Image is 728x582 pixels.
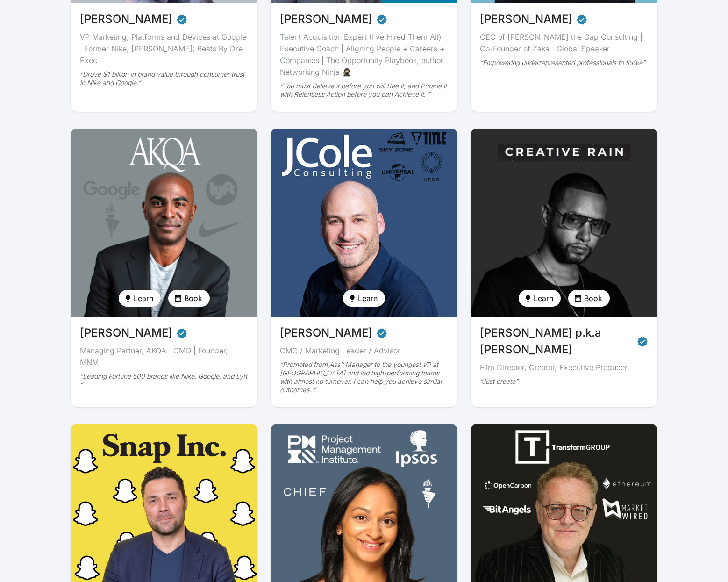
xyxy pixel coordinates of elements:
[358,293,378,304] span: Learn
[343,290,385,307] button: Learn
[480,324,633,358] span: [PERSON_NAME] p.k.a [PERSON_NAME]
[134,293,153,304] span: Learn
[468,126,660,320] img: avatar of Julien Christian Lutz p.k.a Director X
[271,129,457,317] img: avatar of Josh Cole
[480,362,648,374] div: Film Director, Creator, Executive Producer
[80,345,248,368] div: Managing Partner, AKQA | CMO | Founder, MNM
[280,31,448,78] div: Talent Acquisition Expert (I’ve Hired Them All) | Executive Coach | Aligning People + Careers + C...
[80,70,248,87] div: “Drove $1 billion in brand value through consumer trust in Nike and Google.”
[80,324,172,341] span: [PERSON_NAME]
[280,324,372,341] span: [PERSON_NAME]
[71,129,257,317] img: avatar of Jabari Hearn
[80,372,248,389] div: “Leading Fortune 500 brands like Nike, Google, and Lyft ”
[80,31,248,66] div: VP Marketing, Platforms and Devices at Google | Former Nike; [PERSON_NAME]; Beats By Dre Exec
[176,11,187,28] span: Verified partner - Daryl Butler
[480,11,572,28] span: [PERSON_NAME]
[168,290,210,307] button: Book
[480,58,648,67] div: “Empowering underrepresented professionals to thrive”
[280,82,448,99] div: “You must Believe it before you will See it, and Pursue it with Relentless Action before you can ...
[376,324,387,341] span: Verified partner - Josh Cole
[480,31,648,55] div: CEO of [PERSON_NAME] the Gap Consulting | Co-Founder of Zaka | Global Speaker
[280,11,372,28] span: [PERSON_NAME]
[376,11,387,28] span: Verified partner - David Camacho
[637,333,648,350] span: Verified partner - Julien Christian Lutz p.k.a Director X
[568,290,610,307] button: Book
[119,290,161,307] button: Learn
[584,293,602,304] span: Book
[280,345,448,357] div: CMO / Marketing Leader / Advisor
[80,11,172,28] span: [PERSON_NAME]
[480,377,648,386] div: “Just create”
[176,324,187,341] span: Verified partner - Jabari Hearn
[534,293,553,304] span: Learn
[576,11,587,28] span: Verified partner - Devika Brij
[184,293,202,304] span: Book
[280,360,448,394] div: “Promoted from Ass’t Manager to the youngest VP at [GEOGRAPHIC_DATA] and led high-performing team...
[519,290,561,307] button: Learn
